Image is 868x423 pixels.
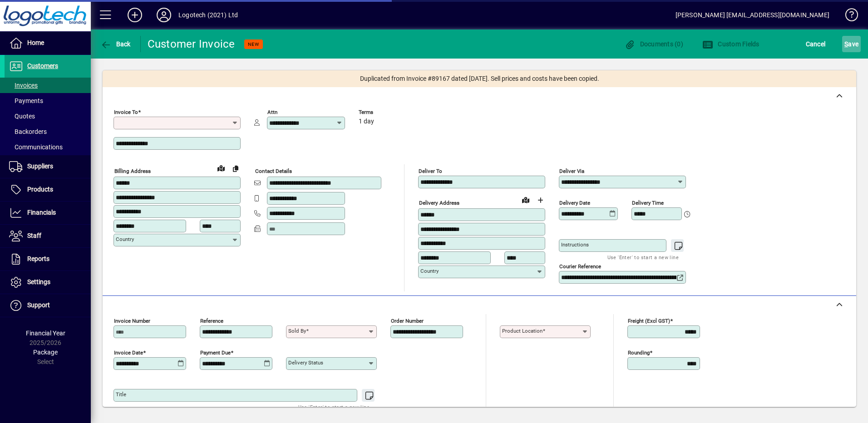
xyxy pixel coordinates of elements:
div: [PERSON_NAME] [EMAIL_ADDRESS][DOMAIN_NAME] [676,8,829,22]
span: Products [27,186,53,193]
button: Copy to Delivery address [228,161,243,176]
span: Suppliers [27,162,53,170]
app-page-header-button: Back [91,36,141,52]
div: Logotech (2021) Ltd [178,8,238,22]
a: Communications [5,139,91,155]
button: Cancel [804,36,828,52]
a: Support [5,294,91,317]
mat-label: Invoice To [114,109,138,115]
mat-label: Rounding [628,349,650,356]
span: Invoices [9,82,38,89]
mat-label: Order number [391,318,424,324]
span: Financial Year [26,330,65,337]
div: Customer Invoice [148,37,235,51]
span: Support [27,301,50,309]
span: Settings [27,278,50,285]
button: Choose address [533,193,547,207]
span: Reports [27,255,49,262]
a: Products [5,178,91,201]
mat-label: Title [116,391,126,398]
span: Back [100,40,131,48]
span: Quotes [9,113,35,120]
a: Home [5,32,91,54]
mat-label: Delivery time [632,200,664,206]
mat-label: Delivery status [288,359,323,366]
mat-label: Sold by [288,328,306,334]
a: Invoices [5,78,91,93]
button: Save [842,36,861,52]
mat-label: Reference [200,318,223,324]
mat-label: Product location [502,328,542,334]
span: Financials [27,209,56,216]
mat-label: Courier Reference [559,263,601,270]
span: Home [27,39,44,46]
mat-label: Deliver via [559,168,584,174]
span: Terms [359,109,413,115]
span: Payments [9,97,43,104]
mat-label: Payment due [200,349,231,356]
mat-label: Invoice date [114,349,143,356]
span: Communications [9,143,63,151]
span: Package [33,349,58,356]
span: S [844,40,848,48]
span: Duplicated from Invoice #89167 dated [DATE]. Sell prices and costs have been copied. [360,74,599,84]
mat-label: Country [420,268,439,274]
mat-hint: Use 'Enter' to start a new line [298,402,370,412]
span: Backorders [9,128,47,135]
a: Settings [5,271,91,294]
span: Cancel [806,37,826,51]
a: View on map [518,192,533,207]
span: Documents (0) [624,40,683,48]
button: Add [120,7,149,23]
span: Staff [27,232,41,239]
mat-label: Country [116,236,134,242]
a: Financials [5,202,91,224]
mat-label: Instructions [561,241,589,248]
button: Back [98,36,133,52]
a: Suppliers [5,155,91,178]
button: Documents (0) [622,36,686,52]
span: NEW [248,41,259,47]
a: Backorders [5,124,91,139]
span: Customers [27,62,58,69]
a: Knowledge Base [838,2,857,31]
span: ave [844,37,858,51]
span: Custom Fields [702,40,759,48]
button: Profile [149,7,178,23]
mat-label: Freight (excl GST) [628,318,670,324]
mat-hint: Use 'Enter' to start a new line [607,252,679,262]
a: Staff [5,225,91,247]
mat-label: Delivery date [559,200,590,206]
mat-label: Deliver To [419,168,442,174]
button: Custom Fields [700,36,762,52]
a: Reports [5,248,91,271]
span: 1 day [359,118,374,125]
mat-label: Invoice number [114,318,150,324]
mat-label: Attn [267,109,277,115]
a: Payments [5,93,91,108]
a: View on map [214,161,228,175]
a: Quotes [5,108,91,124]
